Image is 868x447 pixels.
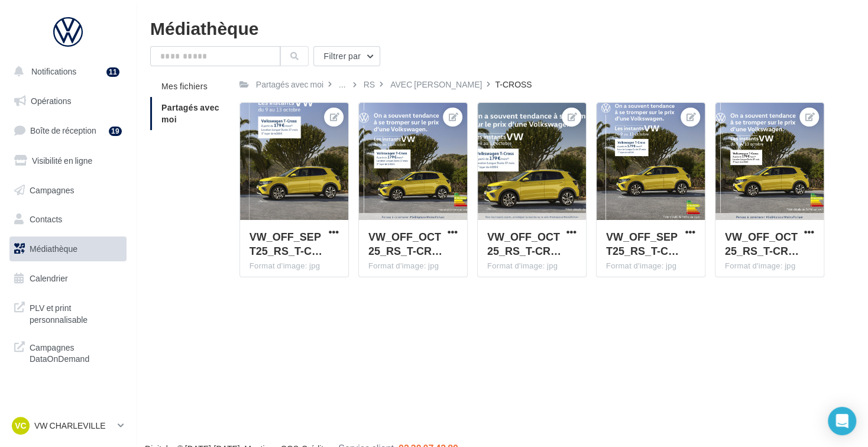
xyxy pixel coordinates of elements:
[109,127,122,136] div: 19
[725,230,799,257] span: VW_OFF_OCT25_RS_T-CROSS_InstantVW_GMB_720X720
[9,414,127,437] a: VC VW CHARLEVILLE
[34,420,113,432] p: VW CHARLEVILLE
[250,230,322,257] span: VW_OFF_SEPT25_RS_T-CROSS_InstantVW_1920X1080
[7,335,129,370] a: Campagnes DataOnDemand
[7,118,129,143] a: Boîte de réception19
[487,261,576,271] div: Format d'image: jpg
[30,273,68,283] span: Calendrier
[30,300,122,325] span: PLV et print personnalisable
[495,79,532,90] div: T-CROSS
[30,125,96,135] span: Boîte de réception
[368,261,458,271] div: Format d'image: jpg
[256,79,323,90] div: Partagés avec moi
[31,96,71,106] span: Opérations
[30,184,75,195] span: Campagnes
[250,261,339,271] div: Format d'image: jpg
[487,230,561,257] span: VW_OFF_OCT25_RS_T-CROSS_InstantVW_GMB_1740X1300
[15,420,26,432] span: VC
[7,178,129,203] a: Campagnes
[150,19,854,37] div: Médiathèque
[336,76,348,93] div: ...
[30,339,122,365] span: Campagnes DataOnDemand
[828,407,856,435] div: Open Intercom Messenger
[725,261,814,271] div: Format d'image: jpg
[606,261,695,271] div: Format d'image: jpg
[7,207,129,232] a: Contacts
[313,46,380,66] button: Filtrer par
[7,148,129,173] a: Visibilité en ligne
[161,102,219,124] span: Partagés avec moi
[31,66,76,76] span: Notifications
[7,59,124,84] button: Notifications 11
[368,230,442,257] span: VW_OFF_OCT25_RS_T-CROSS_InstantVW_CARRE
[390,79,482,90] div: AVEC [PERSON_NAME]
[32,156,92,166] span: Visibilité en ligne
[7,295,129,330] a: PLV et print personnalisable
[30,214,62,224] span: Contacts
[7,237,129,261] a: Médiathèque
[606,230,679,257] span: VW_OFF_SEPT25_RS_T-CROSS_InstantVW1080X1350
[106,67,119,77] div: 11
[7,266,129,291] a: Calendrier
[161,81,208,91] span: Mes fichiers
[7,89,129,114] a: Opérations
[30,244,77,254] span: Médiathèque
[364,79,375,90] div: RS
